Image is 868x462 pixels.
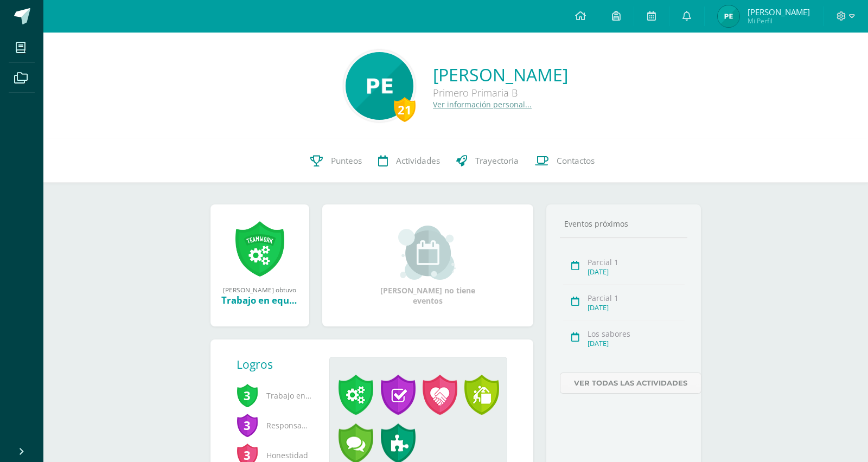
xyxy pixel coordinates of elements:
div: [DATE] [588,267,685,277]
div: [DATE] [588,303,685,312]
span: Mi Perfil [748,16,810,25]
a: Trayectoria [448,139,527,183]
img: 23ec1711212fb13d506ed84399d281dc.png [718,5,739,27]
div: Los sabores [588,329,685,339]
div: Trabajo en equipo [221,294,298,306]
img: 8d9fb575b8f6c6a1ec02a83d2367dec9.png [346,52,413,120]
a: Punteos [302,139,370,183]
div: [PERSON_NAME] obtuvo [221,285,298,294]
a: [PERSON_NAME] [433,63,568,86]
span: [PERSON_NAME] [748,7,810,17]
div: [DATE] [588,339,685,348]
a: Contactos [527,139,603,183]
span: Punteos [331,155,362,166]
a: Ver todas las actividades [560,373,701,394]
span: Contactos [557,155,595,166]
div: 21 [394,97,416,122]
span: Trayectoria [475,155,519,166]
img: event_small.png [398,226,457,280]
a: Actividades [370,139,448,183]
span: 3 [237,413,258,438]
span: Trabajo en equipo [237,381,312,410]
div: Primero Primaria B [433,86,568,99]
div: Parcial 1 [588,257,685,267]
a: Ver información personal... [433,99,532,110]
span: Actividades [396,155,440,166]
div: Parcial 1 [588,293,685,303]
div: Eventos próximos [560,219,688,229]
div: Logros [237,357,321,372]
span: Responsabilidad [237,410,312,440]
div: [PERSON_NAME] no tiene eventos [373,226,482,306]
span: 3 [237,383,258,408]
